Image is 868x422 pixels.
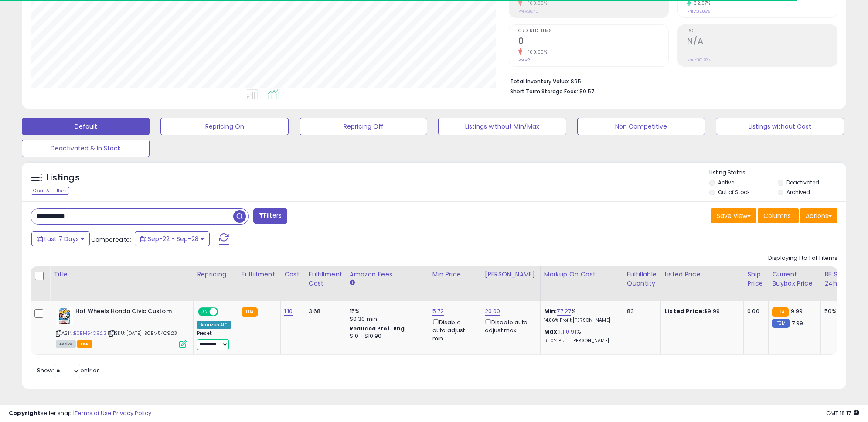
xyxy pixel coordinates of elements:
button: Columns [758,208,799,223]
div: $10 - $10.90 [350,333,422,340]
div: seller snap | | [9,409,151,418]
b: Min: [544,307,557,315]
button: Deactivated & In Stock [22,140,150,157]
span: FBA [77,340,92,348]
div: % [544,307,616,323]
span: | SKU: [DATE]-B0BM54C923 [108,330,177,337]
span: OFF [217,308,231,316]
span: 2025-10-8 18:17 GMT [826,409,859,417]
button: Actions [800,208,837,223]
div: Listed Price [664,270,740,279]
div: 3.68 [309,307,339,315]
div: [PERSON_NAME] [485,270,537,279]
div: ASIN: [56,307,187,347]
a: 1.10 [284,307,293,316]
span: Last 7 Days [44,235,79,243]
strong: Copyright [9,409,41,417]
b: Listed Price: [664,307,704,315]
div: $9.99 [664,307,737,315]
b: Hot Wheels Honda Civic Custom [75,307,181,318]
div: Disable auto adjust max [485,317,534,334]
button: Repricing On [160,118,288,135]
span: 7.99 [792,319,803,327]
span: 9.99 [791,307,803,315]
div: 50% [824,307,853,315]
button: Listings without Min/Max [438,118,566,135]
span: All listings currently available for purchase on Amazon [56,340,76,348]
div: Disable auto adjust min [432,317,474,343]
div: Cost [284,270,301,279]
b: Short Term Storage Fees: [510,88,578,95]
label: Archived [786,188,810,196]
li: $95 [510,75,831,86]
div: Fulfillment [242,270,277,279]
a: 77.27 [557,307,571,316]
div: Title [54,270,190,279]
div: Amazon AI * [197,321,231,329]
small: FBA [772,307,788,317]
label: Out of Stock [718,188,750,196]
div: BB Share 24h. [824,270,856,288]
h2: N/A [687,36,837,48]
button: Repricing Off [300,118,427,135]
small: -100.00% [522,49,547,55]
small: Prev: 381.82% [687,58,711,63]
span: ON [199,308,210,316]
label: Active [718,179,734,186]
button: Filters [253,208,287,224]
a: Privacy Policy [113,409,151,417]
div: Amazon Fees [350,270,425,279]
div: Preset: [197,330,231,350]
span: ROI [687,29,837,34]
h5: Listings [46,172,80,184]
small: Prev: 37.86% [687,9,710,14]
small: FBA [242,307,258,317]
button: Sep-22 - Sep-28 [135,231,210,246]
button: Default [22,118,150,135]
div: Ship Price [747,270,765,288]
b: Total Inventory Value: [510,78,569,85]
b: Max: [544,327,559,336]
div: Fulfillment Cost [309,270,342,288]
a: Terms of Use [75,409,112,417]
div: Displaying 1 to 1 of 1 items [768,254,837,262]
small: Prev: 2 [518,58,530,63]
span: Columns [763,211,791,220]
div: Min Price [432,270,477,279]
th: The percentage added to the cost of goods (COGS) that forms the calculator for Min & Max prices. [540,266,623,301]
h2: 0 [518,36,668,48]
span: Compared to: [91,235,131,244]
div: Clear All Filters [31,187,69,195]
div: Markup on Cost [544,270,620,279]
div: Current Buybox Price [772,270,817,288]
a: B0BM54C923 [74,330,106,337]
div: Repricing [197,270,234,279]
p: 14.86% Profit [PERSON_NAME] [544,317,616,323]
button: Save View [711,208,756,223]
button: Non Competitive [577,118,705,135]
img: 41FgToghWLL._SL40_.jpg [56,307,73,325]
label: Deactivated [786,179,819,186]
div: 15% [350,307,422,315]
b: Reduced Prof. Rng. [350,325,407,332]
button: Last 7 Days [31,231,90,246]
div: Fulfillable Quantity [627,270,657,288]
span: $0.57 [579,87,594,95]
div: % [544,328,616,344]
button: Listings without Cost [716,118,844,135]
div: 83 [627,307,654,315]
p: 61.10% Profit [PERSON_NAME] [544,338,616,344]
a: 1,110.91 [559,327,576,336]
span: Show: entries [37,366,100,374]
small: Amazon Fees. [350,279,355,287]
span: Ordered Items [518,29,668,34]
p: Listing States: [709,169,846,177]
a: 20.00 [485,307,500,316]
a: 5.72 [432,307,444,316]
small: Prev: $8.40 [518,9,538,14]
div: 0.00 [747,307,762,315]
span: Sep-22 - Sep-28 [148,235,199,243]
small: FBM [772,319,789,328]
div: $0.30 min [350,315,422,323]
